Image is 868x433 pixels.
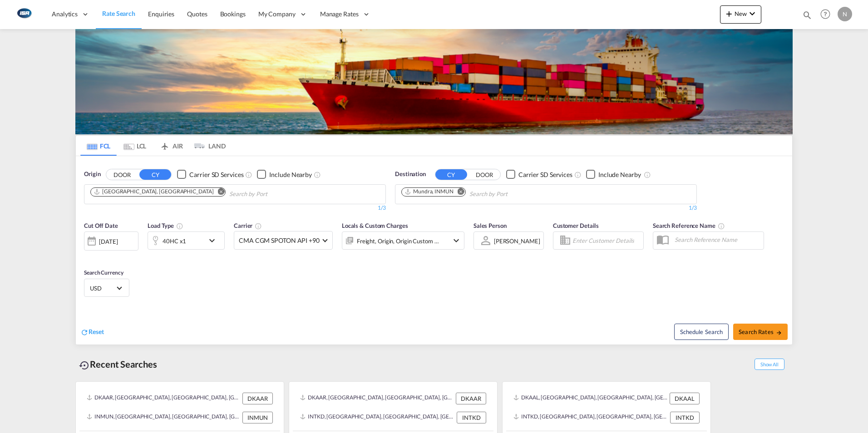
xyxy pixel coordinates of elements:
div: 1/3 [395,204,697,212]
div: DKAAL [670,393,700,404]
md-icon: icon-magnify [802,10,812,20]
md-checkbox: Checkbox No Ink [586,170,641,179]
div: 1/3 [84,204,386,212]
span: My Company [258,10,296,19]
md-tab-item: LAND [189,136,226,156]
div: Include Nearby [598,170,641,179]
md-icon: icon-refresh [80,328,89,336]
button: CY [435,169,467,180]
span: Quotes [187,10,207,18]
div: DKAAR [242,393,273,404]
md-icon: icon-chevron-down [207,235,222,246]
span: Destination [395,170,426,179]
span: USD [90,284,115,292]
md-icon: Unchecked: Search for CY (Container Yard) services for all selected carriers.Checked : Search for... [245,171,252,178]
span: Search Currency [84,269,123,276]
md-tab-item: AIR [153,136,189,156]
span: Load Type [148,222,183,229]
md-icon: icon-backup-restore [79,360,90,371]
span: Locals & Custom Charges [342,222,408,229]
button: CY [139,169,171,180]
div: 40HC x1 [163,235,186,247]
div: Aarhus, DKAAR [94,188,213,196]
div: OriginDOOR CY Checkbox No InkUnchecked: Search for CY (Container Yard) services for all selected ... [76,156,792,344]
md-icon: icon-plus 400-fg [724,8,735,19]
md-pagination-wrapper: Use the left and right arrow keys to navigate between tabs [80,136,226,156]
div: Include Nearby [269,170,312,179]
md-icon: Unchecked: Search for CY (Container Yard) services for all selected carriers.Checked : Search for... [574,171,582,178]
button: DOOR [469,169,500,180]
div: Carrier SD Services [518,170,572,179]
md-icon: icon-chevron-down [747,8,758,19]
input: Enter Customer Details [572,234,641,247]
div: INTKD [457,412,486,423]
span: Bookings [220,10,246,18]
md-icon: icon-airplane [159,141,170,148]
md-datepicker: Select [84,250,91,262]
md-checkbox: Checkbox No Ink [177,170,243,179]
div: [PERSON_NAME] [494,237,540,245]
span: Rate Search [102,10,135,17]
md-checkbox: Checkbox No Ink [506,170,572,179]
md-icon: icon-chevron-down [451,235,462,246]
span: Analytics [52,10,78,19]
div: INTKD, Tughlakabad, India, Indian Subcontinent, Asia Pacific [513,412,668,423]
md-icon: Your search will be saved by the below given name [718,222,725,230]
button: Search Ratesicon-arrow-right [733,324,788,340]
span: CMA CGM SPOTON API +90 [239,236,320,245]
div: INMUN [242,412,273,423]
div: Press delete to remove this chip. [404,188,455,196]
span: Help [818,6,833,22]
div: [DATE] [99,237,118,246]
md-icon: icon-arrow-right [776,330,782,336]
md-select: Sales Person: Nicolai Seidler [493,234,541,247]
img: LCL+%26+FCL+BACKGROUND.png [75,29,793,134]
span: Search Reference Name [653,222,725,229]
div: Mundra, INMUN [404,188,454,196]
input: Chips input. [229,187,316,202]
md-icon: Unchecked: Ignores neighbouring ports when fetching rates.Checked : Includes neighbouring ports w... [314,171,321,178]
span: Carrier [234,222,262,229]
md-chips-wrap: Chips container. Use arrow keys to select chips. [400,185,559,202]
span: Cut Off Date [84,222,118,229]
span: New [724,10,758,17]
span: Sales Person [473,222,507,229]
button: Note: By default Schedule search will only considerorigin ports, destination ports and cut off da... [674,324,729,340]
button: icon-plus 400-fgNewicon-chevron-down [720,5,761,24]
input: Chips input. [469,187,556,202]
span: Search Rates [739,328,782,335]
div: [DATE] [84,231,138,251]
md-icon: icon-information-outline [176,222,183,230]
div: DKAAL, Aalborg, Denmark, Northern Europe, Europe [513,393,667,404]
button: Remove [212,188,225,197]
span: Show All [755,359,784,370]
div: Freight Origin Origin Custom Factory Stuffing [357,235,439,247]
div: Help [818,6,838,23]
div: DKAAR [456,393,486,404]
span: Origin [84,170,100,179]
div: N [838,7,852,21]
div: icon-refreshReset [80,327,104,337]
span: Enquiries [148,10,174,18]
button: Remove [452,188,465,197]
div: 40HC x1icon-chevron-down [148,231,225,250]
div: INTKD [670,412,700,423]
md-select: Select Currency: $ USDUnited States Dollar [89,281,124,295]
div: Carrier SD Services [189,170,243,179]
div: Recent Searches [75,354,161,374]
div: DKAAR, Aarhus, Denmark, Northern Europe, Europe [300,393,454,404]
div: icon-magnify [802,10,812,24]
div: DKAAR, Aarhus, Denmark, Northern Europe, Europe [87,393,240,404]
md-tab-item: FCL [80,136,117,156]
md-chips-wrap: Chips container. Use arrow keys to select chips. [89,185,319,202]
md-icon: Unchecked: Ignores neighbouring ports when fetching rates.Checked : Includes neighbouring ports w... [644,171,651,178]
img: 1aa151c0c08011ec8d6f413816f9a227.png [14,4,34,25]
md-tab-item: LCL [117,136,153,156]
span: Reset [89,328,104,335]
md-icon: The selected Trucker/Carrierwill be displayed in the rate results If the rates are from another f... [255,222,262,230]
md-checkbox: Checkbox No Ink [257,170,312,179]
button: DOOR [106,169,138,180]
div: Freight Origin Origin Custom Factory Stuffingicon-chevron-down [342,231,464,250]
input: Search Reference Name [670,233,764,246]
